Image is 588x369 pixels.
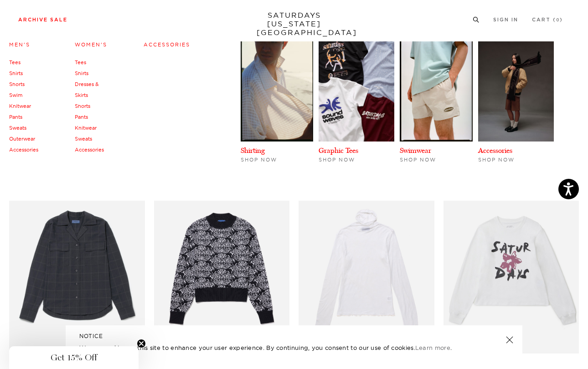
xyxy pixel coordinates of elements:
[9,125,26,131] a: Sweats
[556,18,560,22] small: 0
[257,11,332,37] a: SATURDAYS[US_STATE][GEOGRAPHIC_DATA]
[400,146,431,155] a: Swimwear
[75,81,99,98] a: Dresses & Skirts
[75,103,90,109] a: Shorts
[75,114,88,120] a: Pants
[9,136,35,142] a: Outerwear
[79,332,509,340] h5: NOTICE
[319,146,358,155] a: Graphic Tees
[9,81,25,87] a: Shorts
[75,70,88,76] a: Shirts
[9,59,21,66] a: Tees
[9,147,38,153] a: Accessories
[9,114,22,120] a: Pants
[532,17,563,22] a: Cart (0)
[241,146,265,155] a: Shirting
[9,346,139,369] div: Get 15% OffClose teaser
[9,41,30,48] a: Men's
[51,352,97,363] span: Get 15% Off
[137,339,146,348] button: Close teaser
[9,103,31,109] a: Knitwear
[9,92,22,98] a: Swim
[415,344,450,351] a: Learn more
[478,146,512,155] a: Accessories
[75,136,92,142] a: Sweats
[75,125,97,131] a: Knitwear
[75,59,86,66] a: Tees
[79,343,476,352] p: We use cookies on this site to enhance your user experience. By continuing, you consent to our us...
[75,41,107,48] a: Women's
[18,17,67,22] a: Archive Sale
[493,17,518,22] a: Sign In
[9,70,23,76] a: Shirts
[144,41,190,48] a: Accessories
[75,147,104,153] a: Accessories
